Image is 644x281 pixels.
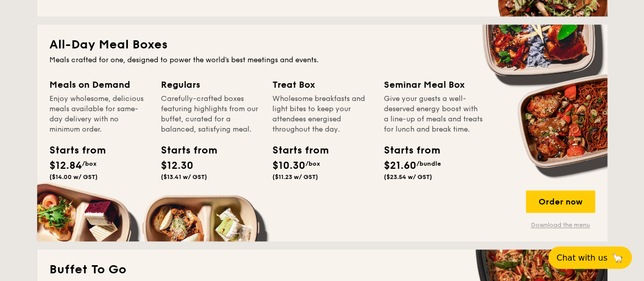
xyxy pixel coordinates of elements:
a: Download the menu [526,221,595,229]
div: Order now [526,190,595,213]
span: ($11.23 w/ GST) [272,173,318,181]
span: $10.30 [272,160,305,172]
span: /bundle [416,160,441,167]
h2: All-Day Meal Boxes [49,37,595,53]
span: ($13.41 w/ GST) [161,173,207,181]
div: Treat Box [272,78,372,92]
span: 🦙 [611,252,624,264]
div: Meals crafted for one, designed to power the world's best meetings and events. [49,55,595,65]
span: ($14.00 w/ GST) [49,173,98,181]
div: Enjoy wholesome, delicious meals available for same-day delivery with no minimum order. [49,94,149,135]
span: $21.60 [384,160,416,172]
div: Meals on Demand [49,78,149,92]
div: Starts from [272,143,318,158]
div: Starts from [161,143,207,158]
div: Wholesome breakfasts and light bites to keep your attendees energised throughout the day. [272,94,372,135]
div: Starts from [384,143,430,158]
span: ($23.54 w/ GST) [384,173,432,181]
span: Chat with us [556,253,607,263]
span: /box [305,160,320,167]
div: Starts from [49,143,95,158]
span: /box [82,160,97,167]
div: Seminar Meal Box [384,78,483,92]
button: Chat with us🦙 [548,246,632,269]
span: $12.84 [49,160,82,172]
div: Carefully-crafted boxes featuring highlights from our buffet, curated for a balanced, satisfying ... [161,94,260,135]
div: Regulars [161,78,260,92]
h2: Buffet To Go [49,262,595,278]
span: $12.30 [161,160,193,172]
div: Give your guests a well-deserved energy boost with a line-up of meals and treats for lunch and br... [384,94,483,135]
